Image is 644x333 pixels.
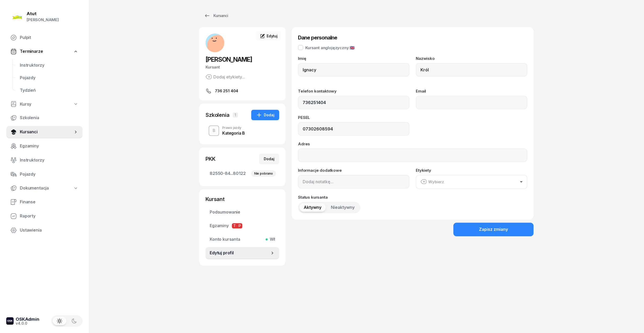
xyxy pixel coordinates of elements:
div: PKK [206,155,215,163]
span: Wł [268,236,275,243]
span: Nieaktywny [331,204,355,211]
span: [PERSON_NAME] [206,56,252,63]
span: Raporty [20,213,78,220]
span: T [232,223,237,228]
span: P [237,223,242,228]
span: Tydzień [20,87,78,94]
div: Prawo jazdy [222,126,245,129]
a: Instruktorzy [16,59,83,72]
span: Szkolenia [20,114,78,121]
a: Terminarze [6,45,83,58]
span: 1 [233,112,238,118]
a: Pojazdy [16,72,83,84]
div: B [210,126,218,135]
span: Instruktorzy [20,62,78,69]
div: Kursant anglojęzyczny 🇬🇧 [305,46,355,50]
span: Kursy [20,101,31,108]
a: Konto kursantaWł [206,233,279,246]
a: Pulpit [6,31,83,44]
span: Terminarze [20,48,43,55]
span: Finanse [20,199,78,205]
input: Dodaj notatkę... [298,175,409,188]
div: v4.0.0 [16,321,39,325]
button: Wybierz [416,175,527,189]
div: Wybierz [420,179,444,185]
button: Dodaj [259,154,279,164]
button: B [209,125,219,136]
button: Dodaj [251,110,279,120]
button: BPrawo jazdyKategoria B [206,123,279,138]
a: Raporty [6,210,83,222]
a: Szkolenia [6,112,83,124]
button: Nieaktywny [327,203,359,212]
span: Egzaminy [20,143,78,150]
button: Aktywny [300,203,326,212]
div: OSKAdmin [16,317,39,321]
button: Dodaj etykiety... [206,74,245,80]
div: Kursant [206,64,279,71]
span: Podsumowanie [210,209,275,216]
div: Szkolenia [206,111,230,119]
a: 736 251 404 [206,88,279,94]
a: Pojazdy [6,168,83,181]
span: Ustawienia [20,227,78,234]
span: 82550-84...80122 [210,170,275,177]
span: Pojazdy [20,74,78,81]
img: logo-xs-dark@2x.png [6,317,14,325]
a: Dokumentacja [6,182,83,194]
span: Egzaminy [210,222,275,229]
div: Atut [27,12,59,16]
a: EgzaminyTP [206,220,279,232]
a: Kursanci [199,10,233,21]
div: Kursant [206,196,279,203]
div: Kursanci [204,13,228,19]
div: Dodaj [256,112,274,118]
a: 82550-84...80122Nie pobrano [206,167,279,180]
span: Instruktorzy [20,157,78,164]
span: Kursanci [20,129,73,135]
div: Kategoria B [222,131,245,135]
span: Dokumentacja [20,185,49,192]
a: Kursanci [6,126,83,138]
span: Edytuj profil [210,250,270,256]
a: Kursy [6,98,83,110]
a: Egzaminy [6,140,83,152]
span: Edytuj [267,34,278,38]
a: Edytuj [256,31,281,41]
a: Edytuj profil [206,247,279,259]
a: Tydzień [16,84,83,97]
a: Ustawienia [6,224,83,237]
button: Zapisz zmiany [453,223,534,236]
div: [PERSON_NAME] [27,16,59,23]
h3: Dane personalne [298,33,527,42]
span: 736 251 404 [215,88,238,94]
div: Zapisz zmiany [479,226,508,233]
a: Finanse [6,196,83,208]
span: Konto kursanta [210,236,275,243]
div: Nie pobrano [251,170,276,177]
div: Dodaj [264,156,274,162]
span: Pulpit [20,34,78,41]
a: Podsumowanie [206,206,279,219]
span: Pojazdy [20,171,78,178]
span: Aktywny [304,204,321,211]
a: Instruktorzy [6,154,83,166]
